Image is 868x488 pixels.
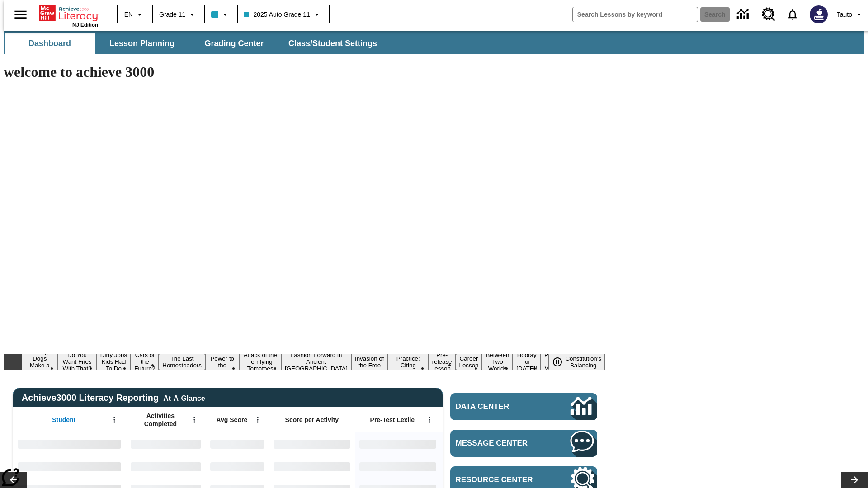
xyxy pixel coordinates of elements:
[573,7,698,22] input: search field
[159,354,205,370] button: Slide 5 The Last Homesteaders
[244,10,310,19] span: 2025 Auto Grade 11
[781,3,804,26] a: Notifications
[52,416,75,424] span: Student
[241,6,325,23] button: Class: 2025 Auto Grade 11, Select your class
[456,354,482,370] button: Slide 12 Career Lesson
[810,5,828,23] img: Avatar
[206,455,269,478] div: No Data,
[456,475,543,484] span: Resource Center
[22,347,58,377] button: Slide 1 Diving Dogs Make a Splash
[423,413,436,427] button: Open Menu
[285,416,339,424] span: Score per Activity
[731,2,756,27] a: Data Center
[108,413,121,427] button: Open Menu
[482,350,513,373] button: Slide 13 Between Two Worlds
[351,347,388,377] button: Slide 9 The Invasion of the Free CD
[541,350,561,373] button: Slide 15 Point of View
[208,6,234,23] button: Class color is light blue. Change class color
[39,3,98,28] div: Home
[450,393,597,420] a: Data Center
[39,4,98,22] a: Home
[58,350,97,373] button: Slide 2 Do You Want Fries With That?
[97,350,131,373] button: Slide 3 Dirty Jobs Kids Had To Do
[159,10,185,19] span: Grade 11
[109,38,175,49] span: Lesson Planning
[804,3,833,26] button: Select a new avatar
[288,38,377,49] span: Class/Student Settings
[456,402,540,411] span: Data Center
[4,31,864,54] div: SubNavbar
[189,33,279,54] button: Grading Center
[837,10,852,19] span: Tauto
[205,347,240,377] button: Slide 6 Solar Power to the People
[513,350,541,373] button: Slide 14 Hooray for Constitution Day!
[4,33,385,54] div: SubNavbar
[204,38,264,49] span: Grading Center
[126,455,206,478] div: No Data,
[131,412,190,428] span: Activities Completed
[251,413,264,427] button: Open Menu
[429,350,456,373] button: Slide 11 Pre-release lesson
[28,38,71,49] span: Dashboard
[548,354,576,370] div: Pause
[72,22,98,28] span: NJ Edition
[163,393,205,403] div: At-A-Glance
[156,6,201,23] button: Grade: Grade 11, Select a grade
[131,350,159,373] button: Slide 4 Cars of the Future?
[240,350,281,373] button: Slide 7 Attack of the Terrifying Tomatoes
[5,33,95,54] button: Dashboard
[561,347,605,377] button: Slide 16 The Constitution's Balancing Act
[833,6,868,23] button: Profile/Settings
[450,430,597,457] a: Message Center
[126,432,206,455] div: No Data,
[124,10,133,19] span: EN
[456,439,543,448] span: Message Center
[281,33,384,54] button: Class/Student Settings
[4,64,605,80] h1: welcome to achieve 3000
[216,416,247,424] span: Avg Score
[281,350,351,373] button: Slide 8 Fashion Forward in Ancient Rome
[97,33,187,54] button: Lesson Planning
[22,393,205,403] span: Achieve3000 Literacy Reporting
[841,472,868,488] button: Lesson carousel, Next
[7,1,34,28] button: Open side menu
[388,347,429,377] button: Slide 10 Mixed Practice: Citing Evidence
[370,416,415,424] span: Pre-Test Lexile
[188,413,201,427] button: Open Menu
[548,354,566,370] button: Pause
[206,432,269,455] div: No Data,
[756,2,781,27] a: Resource Center, Will open in new tab
[120,6,149,23] button: Language: EN, Select a language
